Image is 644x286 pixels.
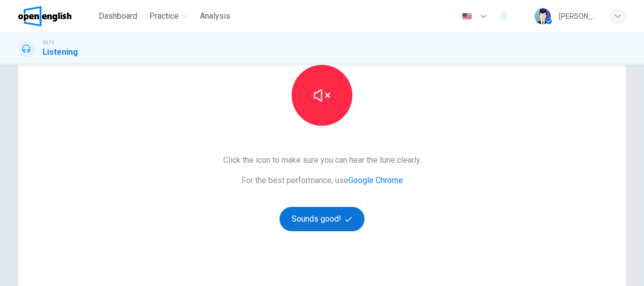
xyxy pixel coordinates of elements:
span: Practice [149,10,179,22]
span: Dashboard [99,10,137,22]
a: OpenEnglish logo [18,6,95,26]
h1: Listening [43,46,78,58]
span: For the best performance, use [223,174,421,187]
span: Click the icon to make sure you can hear the tune clearly. [223,154,421,166]
span: Analysis [200,10,230,22]
button: Dashboard [95,7,141,25]
button: Analysis [196,7,234,25]
div: [PERSON_NAME] [559,10,597,22]
a: Google Chrome [348,175,403,185]
button: Practice [145,7,192,25]
img: OpenEnglish logo [18,6,71,26]
span: IELTS [43,39,54,46]
button: Sounds good! [279,207,365,231]
img: en [461,13,473,20]
img: Profile picture [535,8,551,24]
